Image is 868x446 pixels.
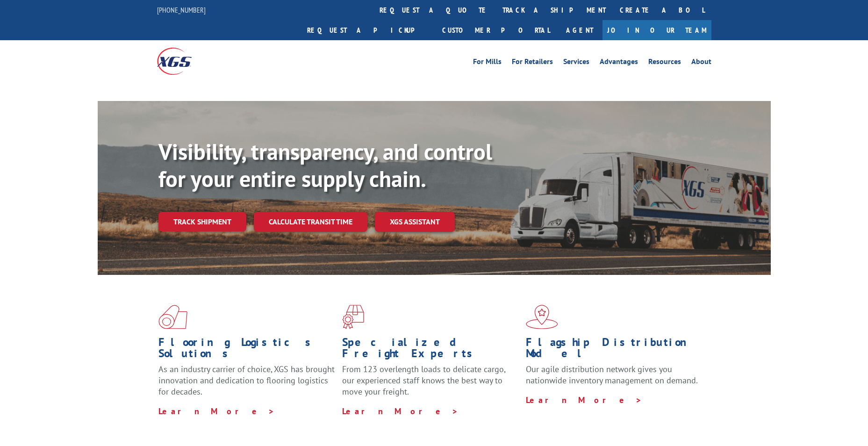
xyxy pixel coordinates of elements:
[526,364,698,386] span: Our agile distribution network gives you nationwide inventory management on demand.
[157,5,206,14] a: [PHONE_NUMBER]
[158,305,187,329] img: xgs-icon-total-supply-chain-intelligence-red
[600,58,638,68] a: Advantages
[512,58,553,68] a: For Retailers
[342,364,519,405] p: From 123 overlength loads to delicate cargo, our experienced staff knows the best way to move you...
[526,305,558,329] img: xgs-icon-flagship-distribution-model-red
[300,20,435,40] a: Request a pickup
[342,305,364,329] img: xgs-icon-focused-on-flooring-red
[158,337,335,364] h1: Flooring Logistics Solutions
[158,212,246,231] a: Track shipment
[648,58,681,68] a: Resources
[557,20,603,40] a: Agent
[158,364,335,397] span: As an industry carrier of choice, XGS has brought innovation and dedication to flooring logistics...
[254,212,367,232] a: Calculate transit time
[342,406,459,417] a: Learn More >
[158,406,275,417] a: Learn More >
[526,337,703,364] h1: Flagship Distribution Model
[526,395,642,405] a: Learn More >
[563,58,589,68] a: Services
[342,337,519,364] h1: Specialized Freight Experts
[375,212,455,232] a: XGS ASSISTANT
[603,20,711,40] a: Join Our Team
[435,20,557,40] a: Customer Portal
[158,137,492,193] b: Visibility, transparency, and control for your entire supply chain.
[473,58,502,68] a: For Mills
[691,58,711,68] a: About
